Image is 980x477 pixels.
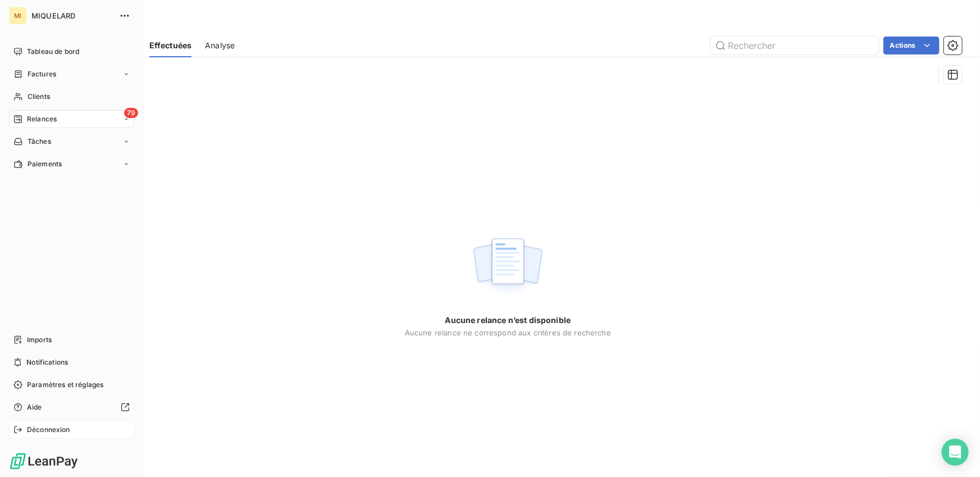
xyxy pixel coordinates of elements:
[28,69,56,79] span: Factures
[31,11,112,20] span: MIQUELARD
[9,331,134,349] a: Imports
[883,37,940,54] button: Actions
[472,232,544,302] img: empty state
[710,37,879,54] input: Rechercher
[9,376,134,394] a: Paramètres et réglages
[9,110,134,128] a: 79Relances
[26,357,68,367] span: Notifications
[942,439,969,466] div: Open Intercom Messenger
[9,88,134,106] a: Clients
[27,380,103,390] span: Paramètres et réglages
[27,402,42,412] span: Aide
[27,47,79,57] span: Tableau de bord
[9,43,134,61] a: Tableau de bord
[27,114,57,124] span: Relances
[9,155,134,173] a: Paiements
[28,137,51,147] span: Tâches
[28,159,62,169] span: Paiements
[9,65,134,83] a: Factures
[28,92,50,102] span: Clients
[405,328,611,337] span: Aucune relance ne correspond aux critères de recherche
[9,452,79,470] img: Logo LeanPay
[27,335,52,345] span: Imports
[124,108,138,118] span: 79
[27,425,70,435] span: Déconnexion
[445,315,571,326] span: Aucune relance n’est disponible
[9,7,27,25] div: MI
[9,133,134,151] a: Tâches
[9,398,134,416] a: Aide
[149,40,192,51] span: Effectuées
[205,40,235,51] span: Analyse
